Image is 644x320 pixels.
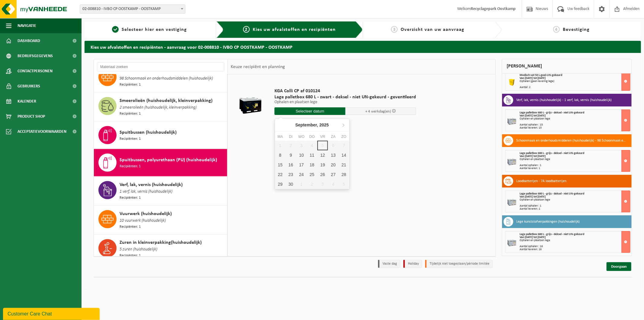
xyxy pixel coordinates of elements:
div: 8 [275,150,286,160]
div: 11 [307,150,317,160]
span: Recipiënten: 1 [120,195,141,201]
div: ma [275,134,286,140]
div: 26 [317,170,328,179]
span: Spuitbussen (huishoudelijk) [120,129,177,136]
span: Bevestiging [563,27,590,32]
button: Schoonmaak en onderhoudsmiddelen (huishoudelijk) 98 Schoonmaak en onderhoudsmiddelen (huishoudeli... [94,64,227,93]
span: Recipiënten: 1 [120,111,141,117]
li: Vaste dag [378,260,400,268]
span: Selecteer hier een vestiging [122,27,187,32]
h3: Schoonmaak en onderhoudsmiddelen (huishoudelijk) - 98 Schoonmaak en onderhoudsmiddelen (huishoude... [516,136,627,145]
div: 15 [275,160,286,170]
button: Vuurwerk (huishoudelijk) 10 vuurwerk (huishoudelijk) Recipiënten: 1 [94,206,227,235]
h2: Kies uw afvalstoffen en recipiënten - aanvraag voor 02-008810 - IVBO CP OOSTKAMP - OOSTKAMP [85,41,641,53]
div: 12 [317,150,328,160]
div: Aantal leveren: 1 [520,167,630,170]
li: Tijdelijk niet toegestaan/période limitée [425,260,493,268]
div: di [286,134,296,140]
span: Recipiënten: 1 [120,82,141,88]
span: Spuitbussen, polyurethaan (PU) (huishoudelijk) [120,156,217,164]
span: Lage palletbox 680 L - grijs - deksel - niet UN-gekeurd [520,233,584,236]
div: 21 [338,160,349,170]
div: [PERSON_NAME] [502,59,632,73]
span: 02-008810 - IVBO CP OOSTKAMP - OOSTKAMP [80,5,185,14]
span: + 4 werkdag(en) [365,109,391,113]
span: 02-008810 - IVBO CP OOSTKAMP - OOSTKAMP [80,5,185,13]
p: Ophalen en plaatsen lege [274,100,416,104]
div: 17 [296,160,307,170]
div: za [328,134,338,140]
span: Medisch vat 50 L-geel-UN-gekeurd [520,73,562,77]
span: Recipiënten: 1 [120,136,141,142]
span: Recipiënten: 1 [120,253,141,259]
div: 27 [328,170,338,179]
span: Product Shop [18,109,45,124]
div: Aantal ophalen : 16 [520,245,630,248]
div: 24 [296,170,307,179]
div: Keuze recipiënt en planning [228,59,288,74]
div: vr [317,134,328,140]
h3: Loodbatterijen - 7A loodbatterijen [516,176,566,186]
button: Spuitbussen (huishoudelijk) Recipiënten: 1 [94,122,227,149]
input: Materiaal zoeken [97,62,224,71]
span: Recipiënten: 1 [120,224,141,230]
div: Aantal ophalen : 15 [520,123,630,126]
span: Verf, lak, vernis (huishoudelijk) [120,181,183,188]
span: Zuren in kleinverpakking(huishoudelijk) [120,239,202,247]
div: September, [293,120,331,130]
div: 5 [338,179,349,189]
a: 1Selecteer hier een vestiging [88,26,212,33]
span: 10 vuurwerk (huishoudelijk) [120,217,166,224]
span: 98 Schoonmaak en onderhoudsmiddelen (huishoudelijk) [120,75,213,82]
div: 28 [338,170,349,179]
span: Gebruikers [18,79,40,94]
input: Selecteer datum [274,107,345,115]
span: Navigatie [18,18,36,33]
div: 2 [307,179,317,189]
div: 4 [328,179,338,189]
div: Aantal ophalen : 1 [520,204,630,207]
span: Dashboard [18,33,40,48]
div: Ophalen en plaatsen lege [520,158,630,161]
span: Lage palletbox 680 L - grijs - deksel - niet UN-gekeurd [520,192,584,195]
i: 2025 [319,123,329,127]
button: Verf, lak, vernis (huishoudelijk) 1 verf, lak, vernis (huishoudelijk) Recipiënten: 1 [94,177,227,206]
span: Contactpersonen [18,64,53,79]
div: Aantal leveren: 16 [520,248,630,251]
div: 23 [286,170,296,179]
div: 14 [338,150,349,160]
button: Zuren in kleinverpakking(huishoudelijk) 5 zuren (huishoudelijk) Recipiënten: 1 [94,235,227,263]
strong: Van [DATE] tot [DATE] [520,77,546,80]
strong: Van [DATE] tot [DATE] [520,155,546,158]
span: 1 [112,26,119,33]
span: 2 smeerolieën (huishoudelijk, kleinverpakking) [120,104,197,111]
div: 20 [328,160,338,170]
div: 1 [296,179,307,189]
div: Ophalen (geen levering lege) [520,80,630,83]
h3: Verf, lak, vernis (huishoudelijk) - 1 verf, lak, vernis (huishoudelijk) [516,95,612,105]
strong: Recyclagepark Oostkamp [471,7,516,11]
strong: Van [DATE] tot [DATE] [520,114,546,117]
span: Bedrijfsgegevens [18,48,53,64]
button: Smeerolieën (huishoudelijk, kleinverpakking) 2 smeerolieën (huishoudelijk, kleinverpakking) Recip... [94,93,227,122]
button: Spuitbussen, polyurethaan (PU) (huishoudelijk) Recipiënten: 1 [94,149,227,177]
div: wo [296,134,307,140]
strong: Van [DATE] tot [DATE] [520,236,546,239]
span: 3 [391,26,398,33]
div: 25 [307,170,317,179]
span: 1 verf, lak, vernis (huishoudelijk) [120,188,172,195]
div: 3 [317,179,328,189]
div: zo [338,134,349,140]
span: KGA Colli CP af 010124 [274,88,416,94]
div: Ophalen en plaatsen lege [520,117,630,120]
div: Aantal: 2 [520,86,630,89]
span: Smeerolieën (huishoudelijk, kleinverpakking) [120,97,213,104]
span: 5 zuren (huishoudelijk) [120,247,157,253]
div: 19 [317,160,328,170]
span: 2 [243,26,250,33]
h3: Lege kunststofverpakkingen (huishoudelijk) [516,217,580,227]
span: Lage palletbox 680 L - grijs - deksel - niet UN-gekeurd [520,111,584,114]
div: 18 [307,160,317,170]
div: 10 [296,150,307,160]
div: 9 [286,150,296,160]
